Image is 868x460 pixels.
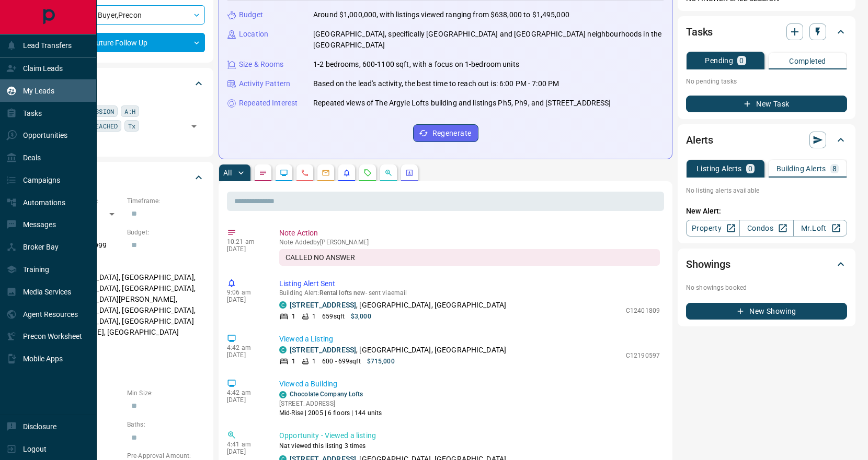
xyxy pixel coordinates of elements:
div: CALLED NO ANSWER [279,249,660,266]
p: Viewed a Listing [279,334,660,345]
p: Baths: [127,420,205,429]
h2: Alerts [686,132,713,148]
svg: Lead Browsing Activity [280,169,288,177]
p: [DATE] [227,351,264,359]
p: 9:06 am [227,289,264,296]
svg: Opportunities [384,169,393,177]
a: Condos [739,220,793,237]
p: Location [239,29,268,40]
p: Repeated views of The Argyle Lofts building and listings Ph5, Ph9, and [STREET_ADDRESS] [313,98,611,109]
a: Property [686,220,740,237]
p: [DATE] [227,396,264,404]
p: 1-2 bedrooms, 600-1100 sqft, with a focus on 1-bedroom units [313,59,519,70]
div: Future Follow Up [44,33,205,52]
p: 4:42 am [227,344,264,351]
div: condos.ca [279,391,287,398]
p: 1 [292,357,295,366]
p: Min Size: [127,388,205,398]
p: Motivation: [44,357,205,367]
p: Based on the lead's activity, the best time to reach out is: 6:00 PM - 7:00 PM [313,78,559,89]
div: Tasks [686,19,847,44]
p: $715,000 [367,357,395,366]
p: $3,000 [351,312,371,321]
button: Open [187,119,201,134]
button: Regenerate [413,124,478,142]
p: 0 [739,57,744,64]
svg: Calls [301,169,309,177]
span: Tx [128,121,135,131]
p: Repeated Interest [239,98,298,109]
p: No listing alerts available [686,186,847,195]
p: 1 [312,357,316,366]
p: Size & Rooms [239,59,284,70]
p: 659 sqft [322,312,345,321]
p: Building Alert : - sent via email [279,289,660,297]
p: Budget [239,9,263,20]
h2: Showings [686,256,730,273]
p: 1 [292,312,295,321]
p: [DATE] [227,296,264,303]
a: [STREET_ADDRESS] [290,301,356,309]
p: 8 [832,165,837,172]
p: , [GEOGRAPHIC_DATA], [GEOGRAPHIC_DATA] [290,300,506,311]
span: Rental lofts new [319,289,366,297]
p: 4:41 am [227,441,264,448]
p: [DATE] [227,245,264,253]
a: Chocolate Company Lofts [290,391,363,398]
div: Alerts [686,127,847,152]
p: Mid-Rise | 2005 | 6 floors | 144 units [279,408,382,418]
p: Note Action [279,228,660,239]
p: Completed [789,57,826,65]
svg: Agent Actions [405,169,414,177]
p: Around $1,000,000, with listings viewed ranging from $638,000 to $1,495,000 [313,9,569,20]
p: No showings booked [686,283,847,292]
p: Opportunity - Viewed a listing [279,430,660,441]
p: No pending tasks [686,74,847,89]
p: Nat viewed this listing 3 times [279,441,660,451]
svg: Notes [259,169,267,177]
div: condos.ca [279,301,287,309]
p: Budget: [127,228,205,237]
p: Viewed a Building [279,379,660,390]
p: 600 - 699 sqft [322,357,360,366]
p: 4:42 am [227,389,264,396]
p: All [223,169,232,176]
p: Note Added by [PERSON_NAME] [279,239,660,246]
a: [STREET_ADDRESS] [290,346,356,354]
div: Buyer , Precon [44,5,205,25]
a: Mr.Loft [793,220,847,237]
p: New Alert: [686,206,847,217]
p: C12190597 [626,351,660,360]
p: , [GEOGRAPHIC_DATA], [GEOGRAPHIC_DATA] [290,345,506,356]
p: Areas Searched: [44,260,205,269]
p: Listing Alert Sent [279,278,660,289]
p: Listing Alerts [696,165,742,172]
button: New Showing [686,303,847,320]
p: 10:21 am [227,238,264,245]
div: Tags [44,71,205,96]
p: Timeframe: [127,196,205,206]
svg: Emails [322,169,330,177]
div: Showings [686,252,847,277]
p: 1 [312,312,316,321]
p: [GEOGRAPHIC_DATA], specifically [GEOGRAPHIC_DATA] and [GEOGRAPHIC_DATA] neighbourhoods in the [GE... [313,29,664,51]
p: 0 [748,165,752,172]
button: New Task [686,96,847,112]
h2: Tasks [686,23,713,40]
p: [GEOGRAPHIC_DATA], [GEOGRAPHIC_DATA], [GEOGRAPHIC_DATA], [GEOGRAPHIC_DATA], [GEOGRAPHIC_DATA][PER... [44,269,205,352]
p: [STREET_ADDRESS] [279,399,382,408]
p: C12401809 [626,306,660,315]
p: Activity Pattern [239,78,290,89]
div: condos.ca [279,346,287,353]
div: Criteria [44,165,205,190]
p: Pending [705,57,733,64]
span: A:H [124,106,135,116]
svg: Requests [363,169,372,177]
svg: Listing Alerts [342,169,351,177]
p: [DATE] [227,448,264,455]
p: Building Alerts [776,165,826,172]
